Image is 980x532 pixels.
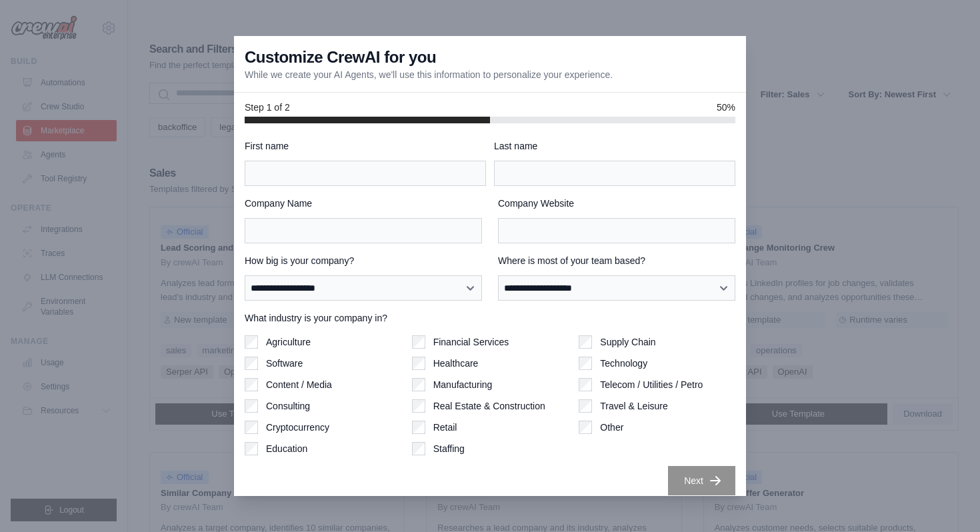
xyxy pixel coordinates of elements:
[245,47,436,68] h3: Customize CrewAI for you
[433,335,509,349] label: Financial Services
[245,139,486,153] label: First name
[433,442,465,455] label: Staffing
[266,399,310,413] label: Consulting
[600,335,655,349] label: Supply Chain
[498,197,735,210] label: Company Website
[600,378,703,391] label: Telecom / Utilities / Petro
[266,335,311,349] label: Agriculture
[266,357,303,370] label: Software
[600,421,623,434] label: Other
[433,399,545,413] label: Real Estate & Construction
[494,139,735,153] label: Last name
[600,399,667,413] label: Travel & Leisure
[600,357,647,370] label: Technology
[717,101,735,114] span: 50%
[245,197,482,210] label: Company Name
[245,254,482,267] label: How big is your company?
[266,421,329,434] label: Cryptocurrency
[266,378,332,391] label: Content / Media
[498,254,735,267] label: Where is most of your team based?
[266,442,307,455] label: Education
[245,311,735,325] label: What industry is your company in?
[245,101,290,114] span: Step 1 of 2
[433,378,493,391] label: Manufacturing
[668,466,735,495] button: Next
[245,68,613,81] p: While we create your AI Agents, we'll use this information to personalize your experience.
[433,357,479,370] label: Healthcare
[433,421,457,434] label: Retail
